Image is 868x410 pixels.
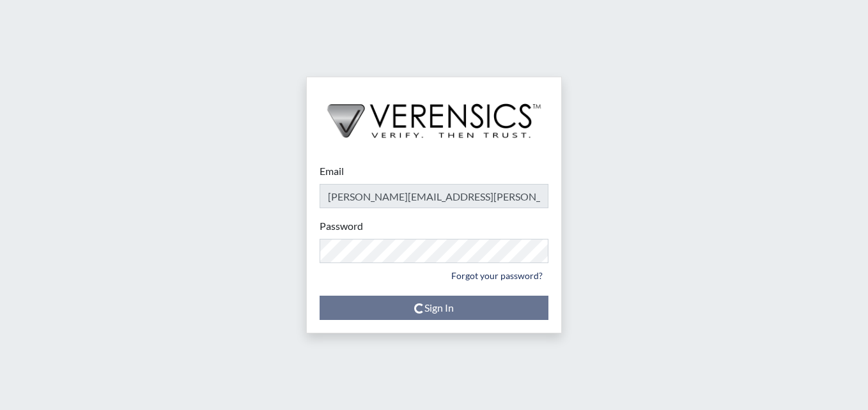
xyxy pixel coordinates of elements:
[446,266,548,285] a: Forgot your password?
[320,296,548,320] button: Sign In
[320,163,344,179] label: Email
[320,218,363,234] label: Password
[320,184,548,208] input: Email
[307,77,561,151] img: logo-wide-black.2aad4157.png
